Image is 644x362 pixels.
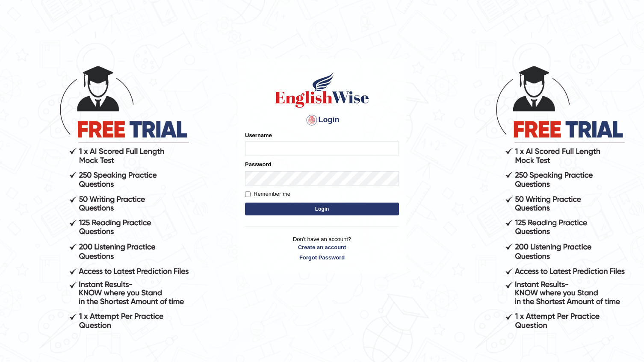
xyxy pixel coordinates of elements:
label: Username [245,131,272,139]
img: Logo of English Wise sign in for intelligent practice with AI [273,71,371,109]
p: Don't have an account? [245,235,399,262]
a: Forgot Password [245,253,399,262]
input: Remember me [245,191,251,197]
button: Login [245,203,399,215]
label: Password [245,160,271,168]
a: Create an account [245,243,399,251]
label: Remember me [245,190,290,198]
h4: Login [245,113,399,127]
